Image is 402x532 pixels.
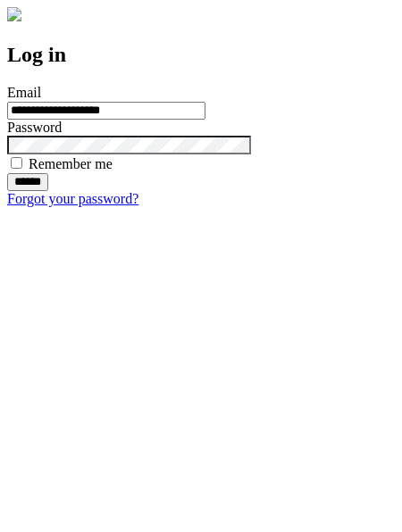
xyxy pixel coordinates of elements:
a: Forgot your password? [7,191,138,206]
h2: Log in [7,43,395,67]
label: Remember me [29,156,113,171]
img: logo-4e3dc11c47720685a147b03b5a06dd966a58ff35d612b21f08c02c0306f2b779.png [7,7,21,21]
label: Password [7,120,62,135]
label: Email [7,85,41,100]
